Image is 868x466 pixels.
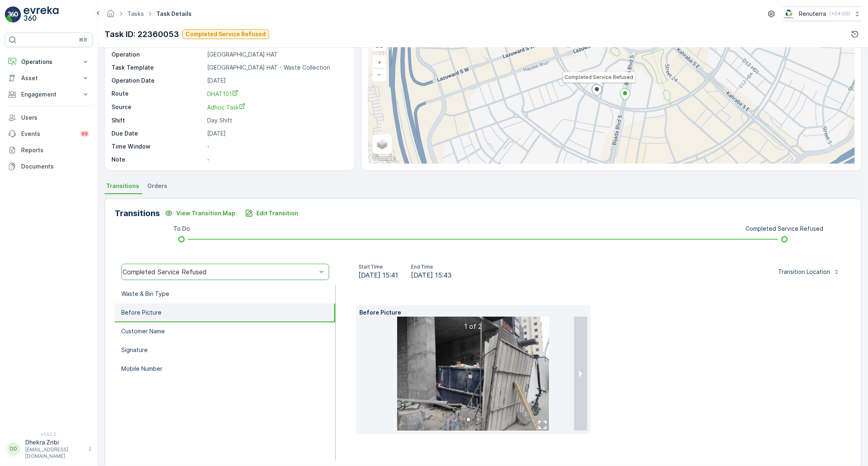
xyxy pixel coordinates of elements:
img: logo_light-DOdMpM7g.png [24,7,59,23]
button: Transition Location [773,265,845,278]
p: Engagement [21,90,77,98]
button: DDDhekra.Zribi[EMAIL_ADDRESS][DOMAIN_NAME] [5,438,93,459]
span: − [377,71,381,78]
p: Renuterra [799,10,826,18]
p: Before Picture [121,308,162,317]
a: Adhoc Task [207,103,346,112]
p: Signature [121,346,148,354]
span: Task Details [155,10,193,18]
img: 3e622c1728d14e9abdcc273cebd5aaad.jpg [397,317,549,431]
div: Completed Service Refused [122,268,317,276]
p: [DATE] [207,77,346,85]
a: Zoom In [373,56,385,68]
a: Open this area in Google Maps (opens a new window) [370,153,397,164]
span: v 1.52.2 [5,432,93,437]
a: Documents [5,158,93,175]
p: Mobile Number [121,365,162,373]
p: Day Shift [207,116,346,125]
p: Operations [21,58,77,66]
a: DHAT101 [207,90,346,98]
p: Task ID: 22360053 [105,28,179,40]
p: Transitions [115,207,160,219]
button: next slide / item [574,317,587,431]
li: slide item 2 [477,418,480,421]
a: Homepage [106,12,115,19]
button: Engagement [5,86,93,103]
p: Transition Location [778,268,830,276]
span: DHAT101 [207,90,238,97]
p: Task Template [112,63,204,72]
a: Users [5,109,93,126]
a: Tasks [127,10,144,17]
p: Time Window [112,142,204,151]
span: [DATE] 15:43 [411,270,452,280]
p: Dhekra.Zribi [25,438,84,446]
p: Users [21,114,90,122]
p: Edit Transition [256,209,298,217]
p: Asset [21,74,77,82]
p: Before Picture [359,308,587,317]
p: [GEOGRAPHIC_DATA] HAT [207,50,346,59]
p: ( +04:00 ) [829,11,850,17]
p: Operation Date [112,77,204,85]
p: ⌘B [79,37,87,43]
p: [GEOGRAPHIC_DATA] HAT - Waste Collection [207,63,346,72]
span: [DATE] 15:41 [359,270,398,280]
p: [EMAIL_ADDRESS][DOMAIN_NAME] [25,446,84,459]
span: Orders [147,182,167,190]
button: Edit Transition [240,207,303,220]
button: Asset [5,70,93,86]
p: Completed Service Refused [746,225,823,233]
p: - [207,155,346,164]
span: + [378,59,381,66]
div: DD [7,442,20,455]
a: Reports [5,142,93,158]
p: Shift [112,116,204,125]
img: Google [370,153,397,164]
p: End Time [411,264,452,270]
span: Adhoc Task [207,104,245,111]
a: Events99 [5,126,93,142]
p: To Do [173,225,190,233]
button: View Transition Map [160,207,240,220]
p: - [207,142,346,151]
a: Layers [373,135,391,153]
p: Note [112,155,204,164]
p: Documents [21,162,90,171]
button: Renuterra(+04:00) [783,7,861,21]
p: Start Time [359,264,398,270]
p: View Transition Map [176,209,235,217]
img: Screenshot_2024-07-26_at_13.33.01.png [783,9,796,18]
button: Operations [5,54,93,70]
p: Waste & Bin Type [121,290,169,298]
button: Completed Service Refused [182,29,269,39]
p: [DATE] [207,129,346,138]
p: Operation [112,50,204,59]
p: 1 of 2 [462,321,484,332]
p: 99 [81,131,88,137]
p: Route [112,90,204,98]
p: Source [112,103,204,112]
p: Due Date [112,129,204,138]
p: Completed Service Refused [186,30,266,38]
p: Reports [21,146,90,154]
p: Customer Name [121,327,165,335]
p: Events [21,130,75,138]
span: Transitions [106,182,139,190]
li: slide item 1 [467,418,470,421]
img: logo [5,7,21,23]
a: Zoom Out [373,68,385,81]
